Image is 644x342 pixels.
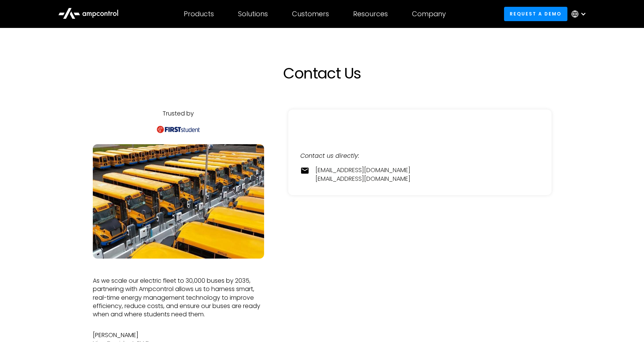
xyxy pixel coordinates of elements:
div: Customers [292,10,329,18]
div: Products [184,10,214,18]
div: Solutions [238,10,268,18]
div: Company [412,10,446,18]
div: Resources [353,10,388,18]
div: Contact us directly: [300,152,539,160]
a: [EMAIL_ADDRESS][DOMAIN_NAME] [315,166,410,174]
a: [EMAIL_ADDRESS][DOMAIN_NAME] [315,175,410,183]
h1: Contact Us [156,64,488,82]
a: Request a demo [504,7,567,21]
